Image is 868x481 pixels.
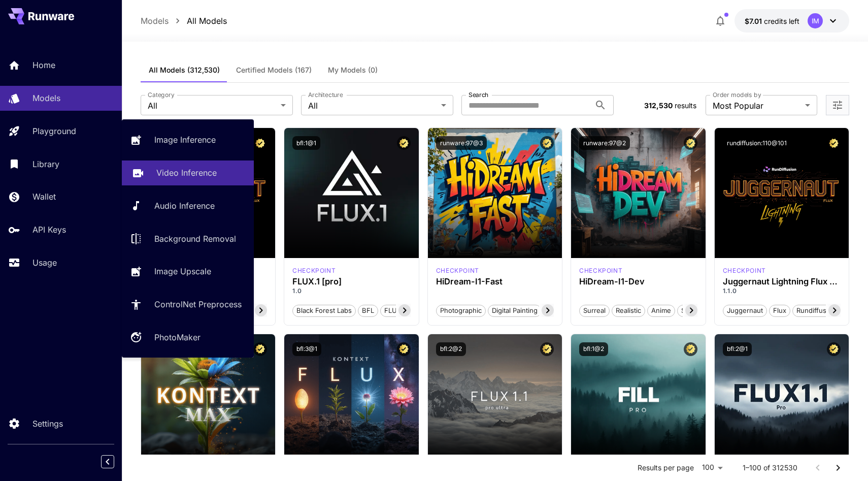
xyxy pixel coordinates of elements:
span: All [148,100,277,112]
span: Surreal [580,306,609,316]
p: checkpoint [436,266,479,275]
span: 312,530 [644,101,673,110]
button: Go to next page [828,458,848,478]
span: flux [770,306,790,316]
button: runware:97@2 [579,136,630,150]
label: Category [148,90,175,99]
span: FLUX.1 [pro] [381,306,427,316]
label: Search [469,90,488,99]
button: Certified Model – Vetted for best performance and includes a commercial license. [827,136,841,150]
h3: HiDream-I1-Dev [579,277,697,286]
p: Background Removal [154,233,236,245]
span: Photographic [437,306,485,316]
button: rundiffusion:110@101 [723,136,791,150]
div: HiDream Dev [579,266,622,275]
p: Image Upscale [154,265,211,277]
label: Architecture [308,90,343,99]
p: Results per page [638,463,694,473]
button: Open more filters [831,99,844,112]
p: Models [32,92,60,104]
button: Certified Model – Vetted for best performance and includes a commercial license. [253,342,267,356]
span: juggernaut [723,306,766,316]
button: bfl:1@2 [579,342,608,356]
p: 1–100 of 312530 [743,463,797,473]
div: $7.01492 [745,16,799,26]
p: Image Inference [154,134,216,146]
span: Black Forest Labs [293,306,355,316]
span: Stylized [678,306,709,316]
button: Certified Model – Vetted for best performance and includes a commercial license. [397,342,411,356]
button: Certified Model – Vetted for best performance and includes a commercial license. [827,342,841,356]
h3: FLUX.1 [pro] [292,277,411,286]
p: Home [32,59,55,71]
p: 1.0 [292,286,411,296]
a: Background Removal [122,226,254,251]
button: bfl:2@2 [436,342,466,356]
label: Order models by [713,90,761,99]
button: Certified Model – Vetted for best performance and includes a commercial license. [253,136,267,150]
button: $7.01492 [735,9,849,33]
a: PhotoMaker [122,325,254,350]
button: Certified Model – Vetted for best performance and includes a commercial license. [540,342,554,356]
p: Usage [32,256,57,269]
button: Certified Model – Vetted for best performance and includes a commercial license. [684,342,697,356]
span: $7.01 [745,17,764,25]
span: Digital Painting [488,306,541,316]
div: fluxpro [292,266,336,275]
h3: HiDream-I1-Fast [436,277,554,286]
span: results [675,101,696,110]
a: Video Inference [122,161,254,185]
a: ControlNet Preprocess [122,292,254,317]
p: Models [141,15,169,27]
span: My Models (0) [328,66,378,75]
p: All Models [187,15,227,27]
p: checkpoint [292,266,336,275]
span: All Models (312,530) [149,66,220,75]
p: Wallet [32,190,56,203]
button: Certified Model – Vetted for best performance and includes a commercial license. [684,136,697,150]
div: HiDream Fast [436,266,479,275]
span: rundiffusion [793,306,840,316]
span: Most Popular [713,100,801,112]
p: checkpoint [579,266,622,275]
p: Audio Inference [154,200,215,212]
p: checkpoint [723,266,766,275]
p: Playground [32,125,76,137]
button: bfl:2@1 [723,342,752,356]
div: FLUX.1 D [723,266,766,275]
div: IM [808,13,823,28]
span: BFL [358,306,378,316]
a: Audio Inference [122,194,254,218]
span: credits left [764,17,799,25]
p: API Keys [32,223,66,236]
p: Video Inference [156,167,217,179]
div: 100 [698,460,726,475]
button: runware:97@3 [436,136,487,150]
nav: breadcrumb [141,15,227,27]
button: Collapse sidebar [101,455,114,468]
p: 1.1.0 [723,286,841,296]
span: All [308,100,437,112]
p: PhotoMaker [154,331,201,343]
p: ControlNet Preprocess [154,298,242,310]
p: Library [32,158,59,170]
span: Certified Models (167) [236,66,312,75]
button: Certified Model – Vetted for best performance and includes a commercial license. [397,136,411,150]
a: Image Upscale [122,259,254,284]
div: Collapse sidebar [109,453,122,471]
p: Settings [32,418,63,430]
span: Anime [648,306,675,316]
span: Realistic [612,306,645,316]
button: Certified Model – Vetted for best performance and includes a commercial license. [540,136,554,150]
button: bfl:1@1 [292,136,320,150]
button: bfl:3@1 [292,342,321,356]
h3: Juggernaut Lightning Flux by RunDiffusion [723,277,841,286]
a: Image Inference [122,127,254,152]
